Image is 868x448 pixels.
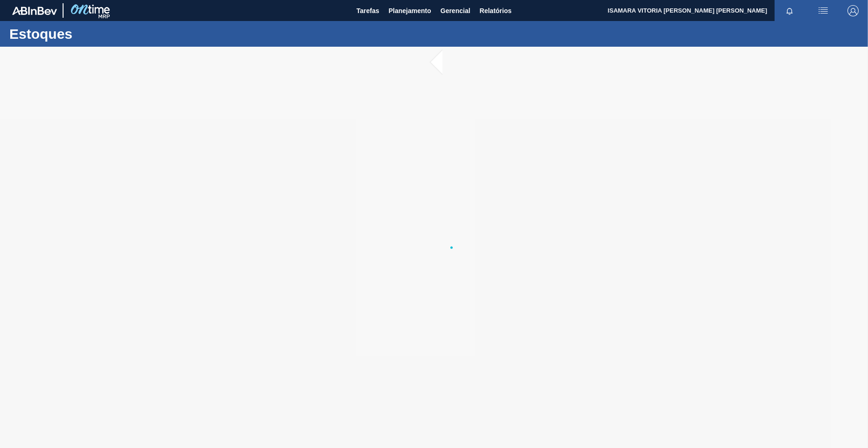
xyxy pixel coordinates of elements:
[12,7,57,15] img: TNhmsLtSVTkK8tSr43FrP2fwEKptu5GPRR3wAAAABJRU5ErkJggg==
[441,5,470,16] span: Gerencial
[480,5,512,16] span: Relatórios
[847,5,859,16] img: Logout
[389,5,431,16] span: Planejamento
[775,4,804,17] button: Notificações
[818,5,829,16] img: userActions
[356,5,379,16] span: Tarefas
[9,28,175,39] h1: Estoques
